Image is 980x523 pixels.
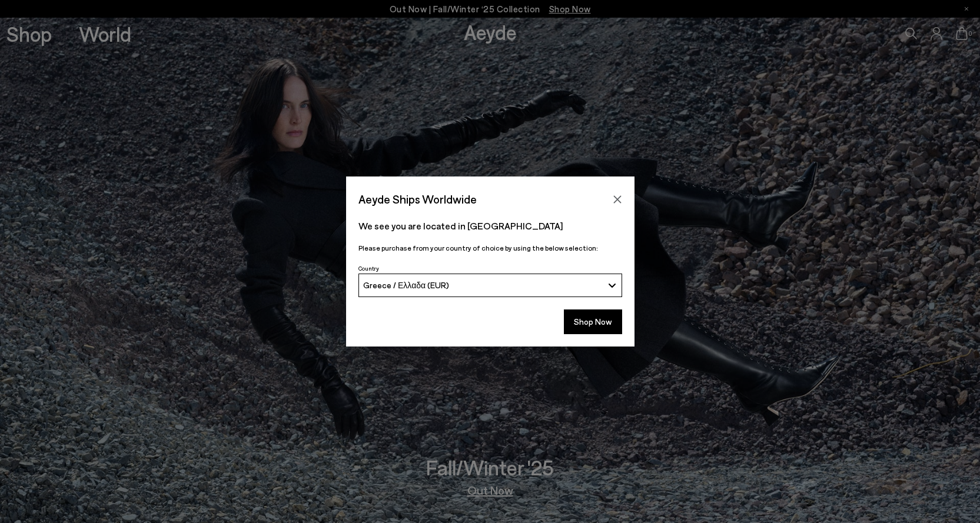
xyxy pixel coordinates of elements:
p: We see you are located in [GEOGRAPHIC_DATA] [358,219,622,233]
span: Country [358,265,379,272]
button: Shop Now [564,309,622,334]
button: Close [609,191,626,208]
span: Aeyde Ships Worldwide [358,189,477,209]
p: Please purchase from your country of choice by using the below selection: [358,242,622,254]
span: Greece / Ελλαδα (EUR) [363,280,449,290]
